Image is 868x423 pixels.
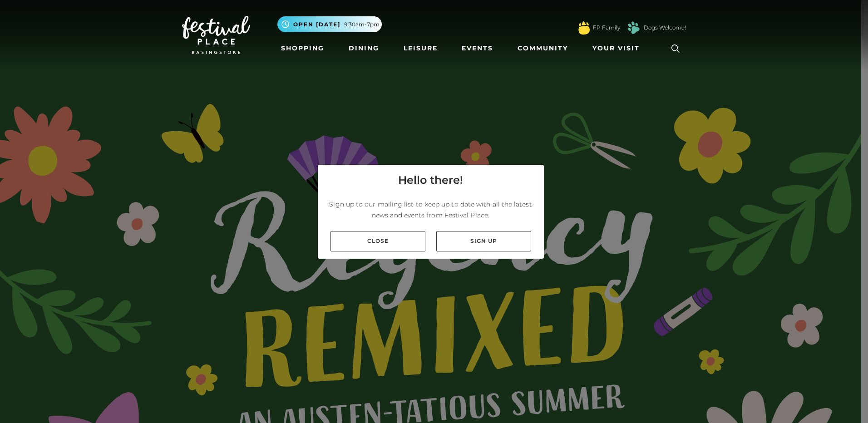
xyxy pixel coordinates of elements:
button: Open [DATE] 9.30am-7pm [277,16,382,32]
a: Sign up [436,231,531,251]
a: Community [514,40,572,57]
span: 9.30am-7pm [344,20,380,29]
h4: Hello there! [398,172,463,188]
a: Shopping [277,40,328,57]
a: Your Visit [589,40,648,57]
a: FP Family [593,24,620,32]
span: Your Visit [592,44,640,53]
a: Dogs Welcome! [644,24,686,32]
a: Events [458,40,497,57]
span: Open [DATE] [293,20,340,29]
a: Close [330,231,425,251]
p: Sign up to our mailing list to keep up to date with all the latest news and events from Festival ... [325,199,537,221]
a: Leisure [400,40,441,57]
a: Dining [345,40,383,57]
img: Festival Place Logo [182,16,250,54]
